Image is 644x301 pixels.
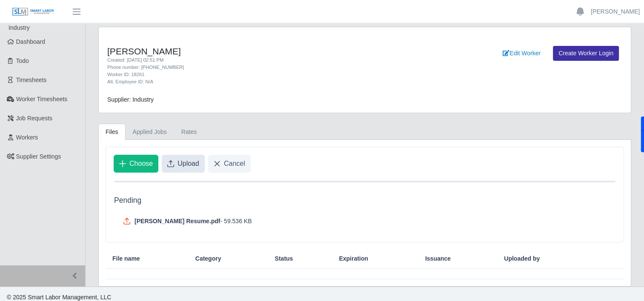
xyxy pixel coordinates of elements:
[220,217,252,225] span: - 59.536 KB
[174,124,204,140] a: Rates
[425,254,451,263] span: Issuance
[177,159,199,169] span: Upload
[224,159,245,169] span: Cancel
[107,64,402,71] div: Phone number: [PHONE_NUMBER]
[112,254,140,263] span: File name
[12,7,54,17] img: SLM Logo
[339,254,368,263] span: Expiration
[16,134,38,141] span: Workers
[208,155,251,173] button: Cancel
[107,46,402,57] h4: [PERSON_NAME]
[553,46,619,61] a: Create Worker Login
[107,71,402,78] div: Worker ID: 18261
[16,77,47,83] span: Timesheets
[497,46,546,61] a: Edit Worker
[195,254,221,263] span: Category
[162,155,205,173] button: Upload
[114,155,158,173] button: Choose
[107,57,402,64] div: Created: [DATE] 02:51 PM
[7,294,111,301] span: © 2025 Smart Labor Management, LLC
[114,196,615,205] h5: Pending
[126,124,174,140] a: Applied Jobs
[16,96,67,102] span: Worker Timesheets
[135,217,220,225] span: [PERSON_NAME] Resume.pdf
[504,254,540,263] span: Uploaded by
[16,153,61,160] span: Supplier Settings
[9,24,30,31] span: Industry
[16,57,29,64] span: Todo
[16,38,46,45] span: Dashboard
[129,159,153,169] span: Choose
[98,124,126,140] a: Files
[275,254,293,263] span: Status
[591,7,640,16] a: [PERSON_NAME]
[16,115,53,122] span: Job Requests
[107,96,154,103] span: Supplier: Industry
[107,78,402,85] div: Alt. Employee ID: N/A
